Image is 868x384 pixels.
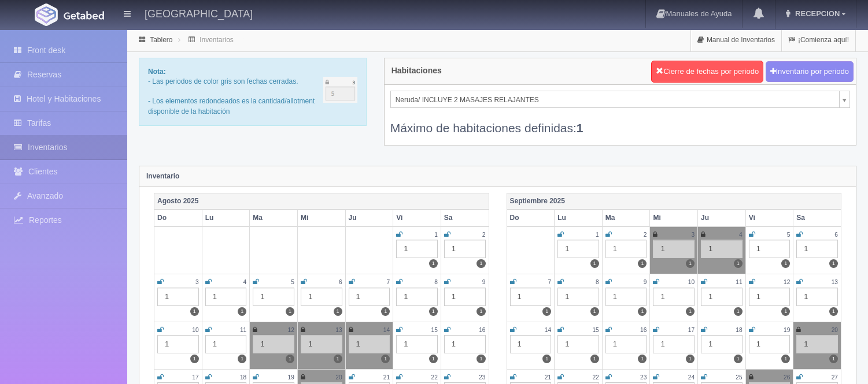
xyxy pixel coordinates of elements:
a: Tablero [150,36,172,44]
div: 1 [301,288,342,306]
div: 1 [557,288,599,306]
label: 1 [190,355,199,363]
small: 1 [596,232,599,238]
div: 1 [510,288,552,306]
div: 1 [205,288,247,306]
div: 1 [605,288,647,306]
label: 1 [334,307,342,316]
small: 18 [736,327,742,333]
label: 1 [734,355,743,363]
div: 1 [396,240,438,258]
small: 24 [688,374,695,381]
small: 10 [192,327,198,333]
small: 14 [545,327,551,333]
small: 2 [482,232,486,238]
label: 1 [686,355,695,363]
label: 1 [781,355,790,363]
h4: Habitaciones [391,66,442,75]
label: 1 [781,259,790,268]
label: 1 [429,259,438,268]
th: Ju [698,210,746,226]
small: 15 [592,327,599,333]
small: 27 [832,374,838,381]
b: 1 [577,121,583,135]
small: 26 [784,374,790,381]
small: 10 [688,279,695,285]
small: 3 [195,279,199,285]
small: 21 [545,374,551,381]
div: 1 [605,335,647,353]
th: Ma [602,210,650,226]
small: 4 [739,232,743,238]
small: 23 [640,374,647,381]
th: Sa [441,210,489,226]
small: 5 [787,232,791,238]
label: 1 [590,307,599,316]
label: 1 [286,355,294,363]
a: Inventarios [200,36,234,44]
div: 1 [349,288,390,306]
th: Lu [555,210,603,226]
th: Septiembre 2025 [507,193,841,210]
button: Inventario por periodo [766,61,854,83]
label: 1 [686,259,695,268]
th: Mi [297,210,345,226]
label: 1 [829,259,838,268]
small: 7 [548,279,551,285]
th: Do [154,210,202,226]
small: 20 [832,327,838,333]
h4: [GEOGRAPHIC_DATA] [145,6,253,20]
div: 1 [653,240,695,258]
th: Vi [745,210,793,226]
div: 1 [396,288,438,306]
small: 9 [644,279,647,285]
div: 1 [653,335,695,353]
div: 1 [796,335,838,353]
small: 22 [592,374,599,381]
a: Neruda/ INCLUYE 2 MASAJES RELAJANTES [390,91,850,108]
div: 1 [701,335,743,353]
label: 1 [686,307,695,316]
label: 1 [542,307,551,316]
small: 11 [736,279,742,285]
img: Getabed [35,3,58,26]
span: Neruda/ INCLUYE 2 MASAJES RELAJANTES [396,91,834,109]
div: 1 [796,288,838,306]
label: 1 [190,307,199,316]
small: 16 [640,327,647,333]
th: Lu [202,210,250,226]
div: 1 [157,335,199,353]
label: 1 [638,355,647,363]
div: 1 [557,240,599,258]
label: 1 [477,259,485,268]
th: Ma [250,210,298,226]
b: Nota: [148,68,166,76]
div: 1 [557,335,599,353]
small: 7 [387,279,390,285]
small: 13 [832,279,838,285]
small: 8 [596,279,599,285]
button: Cierre de fechas por periodo [651,61,763,83]
label: 1 [781,307,790,316]
div: 1 [253,288,294,306]
label: 1 [829,307,838,316]
label: 1 [429,307,438,316]
div: 1 [701,240,743,258]
small: 19 [784,327,790,333]
small: 18 [240,374,246,381]
span: RECEPCION [792,9,840,18]
small: 17 [192,374,198,381]
small: 6 [339,279,342,285]
label: 1 [734,259,743,268]
label: 1 [590,355,599,363]
small: 16 [479,327,485,333]
small: 19 [288,374,294,381]
small: 21 [383,374,390,381]
small: 6 [834,232,838,238]
small: 1 [434,232,438,238]
small: 2 [644,232,647,238]
small: 8 [434,279,438,285]
img: cutoff.png [323,77,357,103]
small: 14 [383,327,390,333]
label: 1 [590,259,599,268]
